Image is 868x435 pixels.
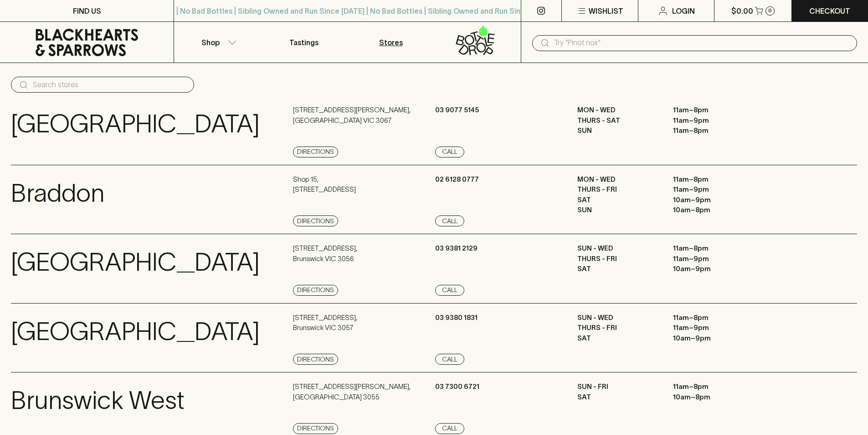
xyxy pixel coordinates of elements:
p: SAT [577,264,659,274]
p: 11am – 8pm [673,243,755,254]
a: Directions [293,215,338,226]
p: 11am – 8pm [673,313,755,323]
p: Braddon [11,174,104,212]
p: THURS - FRI [577,254,659,264]
p: SUN - WED [577,243,659,254]
a: Directions [293,354,338,365]
p: SUN - WED [577,313,659,323]
button: Shop [174,22,261,63]
p: 10am – 9pm [673,195,755,205]
p: 11am – 8pm [673,126,755,136]
p: 0 [768,8,772,13]
p: Shop 15 , [STREET_ADDRESS] [293,174,356,195]
a: Tastings [261,22,347,63]
input: Search stores [33,78,187,92]
p: MON - WED [577,174,659,185]
p: Login [672,5,695,16]
p: [STREET_ADDRESS] , Brunswick VIC 3056 [293,243,357,264]
p: [STREET_ADDRESS][PERSON_NAME] , [GEOGRAPHIC_DATA] VIC 3067 [293,105,411,126]
p: Brunswick West [11,382,185,419]
p: [GEOGRAPHIC_DATA] [11,105,260,143]
p: 11am – 9pm [673,115,755,126]
a: Call [435,215,464,226]
p: $0.00 [731,5,753,16]
p: 11am – 9pm [673,323,755,333]
a: Call [435,354,464,365]
p: SAT [577,195,659,205]
p: [STREET_ADDRESS] , Brunswick VIC 3057 [293,313,357,333]
p: 11am – 8pm [673,105,755,115]
a: Call [435,147,464,157]
p: 03 9077 5145 [435,105,479,115]
p: [GEOGRAPHIC_DATA] [11,313,260,351]
p: MON - WED [577,105,659,115]
p: 10am – 8pm [673,205,755,215]
p: FIND US [73,5,101,16]
a: Call [435,423,464,434]
a: Directions [293,423,338,434]
p: THURS - FRI [577,184,659,195]
p: THURS - FRI [577,323,659,333]
a: Directions [293,147,338,157]
p: 11am – 9pm [673,254,755,264]
p: SUN - FRI [577,382,659,392]
p: 03 9380 1831 [435,313,478,323]
p: Shop [201,37,220,48]
a: Directions [293,285,338,296]
p: Stores [379,37,403,48]
p: 02 6128 0777 [435,174,479,185]
p: SUN [577,126,659,136]
p: 10am – 8pm [673,392,755,403]
a: Stores [348,22,434,63]
p: [STREET_ADDRESS][PERSON_NAME] , [GEOGRAPHIC_DATA] 3055 [293,382,411,402]
p: 11am – 8pm [673,174,755,185]
p: Tastings [289,37,318,48]
p: 11am – 9pm [673,184,755,195]
p: SAT [577,392,659,403]
p: Wishlist [589,5,623,16]
p: SUN [577,205,659,215]
p: [GEOGRAPHIC_DATA] [11,243,260,281]
p: 03 7300 6721 [435,382,479,392]
p: Checkout [809,5,850,16]
p: 10am – 9pm [673,333,755,344]
p: 11am – 8pm [673,382,755,392]
p: 03 9381 2129 [435,243,478,254]
p: SAT [577,333,659,344]
input: Try "Pinot noir" [554,36,850,50]
p: 10am – 9pm [673,264,755,274]
p: THURS - SAT [577,115,659,126]
a: Call [435,285,464,296]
